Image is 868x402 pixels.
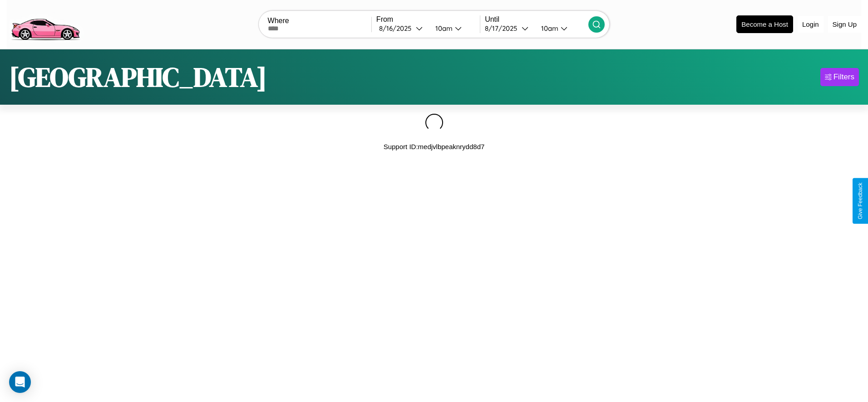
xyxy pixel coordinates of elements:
button: Login [798,16,824,33]
button: 10am [534,24,588,33]
button: 8/16/2025 [376,24,428,33]
h1: [GEOGRAPHIC_DATA] [9,58,267,96]
button: Filters [820,68,859,86]
button: Become a Host [736,15,793,33]
p: Support ID: medjvlbpeaknrydd8d7 [384,140,485,153]
div: Open Intercom Messenger [9,371,31,393]
div: 10am [431,24,455,33]
div: 8 / 17 / 2025 [485,24,522,33]
button: Sign Up [828,16,861,33]
div: Filters [833,73,854,82]
img: logo [7,5,84,43]
div: Give Feedback [857,183,863,219]
button: 10am [428,24,480,33]
label: Where [268,17,371,25]
div: 8 / 16 / 2025 [379,24,416,33]
label: Until [485,15,588,24]
label: From [376,15,480,24]
div: 10am [537,24,561,33]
